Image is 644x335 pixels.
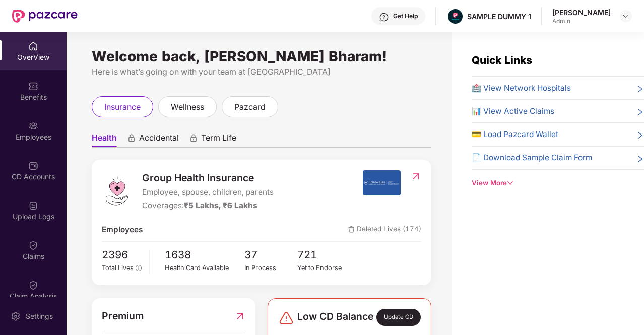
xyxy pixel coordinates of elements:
[142,186,274,198] span: Employee, spouse, children, parents
[28,280,38,290] img: svg+xml;base64,PHN2ZyBpZD0iQ2xhaW0iIHhtbG5zPSJodHRwOi8vd3d3LnczLm9yZy8yMDAwL3N2ZyIgd2lkdGg9IjIwIi...
[244,263,298,273] div: In Process
[136,265,141,271] span: info-circle
[28,41,38,51] img: svg+xml;base64,PHN2ZyBpZD0iSG9tZSIgeG1sbnM9Imh0dHA6Ly93d3cudzMub3JnLzIwMDAvc3ZnIiB3aWR0aD0iMjAiIG...
[472,82,571,94] span: 🏥 View Network Hospitals
[23,311,56,321] div: Settings
[11,311,21,321] img: svg+xml;base64,PHN2ZyBpZD0iU2V0dGluZy0yMHgyMCIgeG1sbnM9Imh0dHA6Ly93d3cudzMub3JnLzIwMDAvc3ZnIiB3aW...
[363,170,401,195] img: insurerIcon
[165,247,244,263] span: 1638
[636,107,644,117] span: right
[467,12,531,21] div: SAMPLE DUMMY 1
[636,84,644,94] span: right
[348,224,421,236] span: Deleted Lives (174)
[12,10,78,23] img: New Pazcare Logo
[472,178,644,188] div: View More
[28,121,38,131] img: svg+xml;base64,PHN2ZyBpZD0iRW1wbG95ZWVzIiB4bWxucz0iaHR0cDovL3d3dy53My5vcmcvMjAwMC9zdmciIHdpZHRoPS...
[28,240,38,250] img: svg+xml;base64,PHN2ZyBpZD0iQ2xhaW0iIHhtbG5zPSJodHRwOi8vd3d3LnczLm9yZy8yMDAwL3N2ZyIgd2lkdGg9IjIwIi...
[472,105,554,117] span: 📊 View Active Claims
[142,199,274,212] div: Coverages:
[472,54,532,66] span: Quick Links
[244,247,298,263] span: 37
[348,226,355,233] img: deleteIcon
[552,17,611,25] div: Admin
[393,12,418,20] div: Get Help
[297,247,351,263] span: 721
[102,247,142,263] span: 2396
[472,152,592,164] span: 📄 Download Sample Claim Form
[184,200,257,210] span: ₹5 Lakhs, ₹6 Lakhs
[171,101,204,113] span: wellness
[472,128,558,141] span: 💳 Load Pazcard Wallet
[102,308,144,323] span: Premium
[28,161,38,171] img: svg+xml;base64,PHN2ZyBpZD0iQ0RfQWNjb3VudHMiIGRhdGEtbmFtZT0iQ0QgQWNjb3VudHMiIHhtbG5zPSJodHRwOi8vd3...
[297,309,373,326] span: Low CD Balance
[139,132,179,147] span: Accidental
[92,52,431,60] div: Welcome back, [PERSON_NAME] Bharam!
[507,180,513,186] span: down
[235,308,245,323] img: RedirectIcon
[636,130,644,141] span: right
[189,133,198,143] div: animation
[411,171,421,181] img: RedirectIcon
[376,309,421,326] div: Update CD
[102,176,132,206] img: logo
[234,101,266,113] span: pazcard
[636,154,644,164] span: right
[379,12,389,22] img: svg+xml;base64,PHN2ZyBpZD0iSGVscC0zMngzMiIgeG1sbnM9Imh0dHA6Ly93d3cudzMub3JnLzIwMDAvc3ZnIiB3aWR0aD...
[278,310,294,326] img: svg+xml;base64,PHN2ZyBpZD0iRGFuZ2VyLTMyeDMyIiB4bWxucz0iaHR0cDovL3d3dy53My5vcmcvMjAwMC9zdmciIHdpZH...
[142,170,274,185] span: Group Health Insurance
[28,200,38,211] img: svg+xml;base64,PHN2ZyBpZD0iVXBsb2FkX0xvZ3MiIGRhdGEtbmFtZT0iVXBsb2FkIExvZ3MiIHhtbG5zPSJodHRwOi8vd3...
[127,133,136,143] div: animation
[92,132,117,147] span: Health
[102,224,143,236] span: Employees
[28,81,38,91] img: svg+xml;base64,PHN2ZyBpZD0iQmVuZWZpdHMiIHhtbG5zPSJodHRwOi8vd3d3LnczLm9yZy8yMDAwL3N2ZyIgd2lkdGg9Ij...
[104,101,141,113] span: insurance
[448,9,463,24] img: Pazcare_Alternative_logo-01-01.png
[165,263,244,273] div: Health Card Available
[552,8,611,17] div: [PERSON_NAME]
[622,12,630,20] img: svg+xml;base64,PHN2ZyBpZD0iRHJvcGRvd24tMzJ4MzIiIHhtbG5zPSJodHRwOi8vd3d3LnczLm9yZy8yMDAwL3N2ZyIgd2...
[201,132,236,147] span: Term Life
[92,65,431,78] div: Here is what’s going on with your team at [GEOGRAPHIC_DATA]
[102,264,134,272] span: Total Lives
[297,263,351,273] div: Yet to Endorse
